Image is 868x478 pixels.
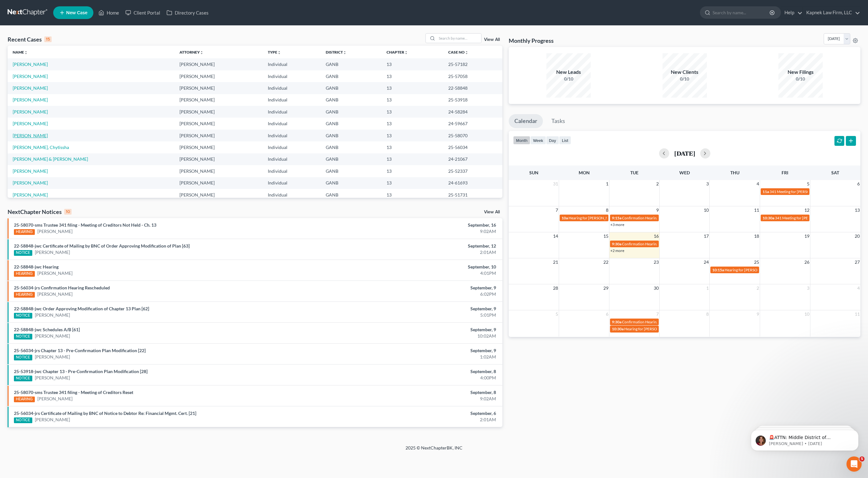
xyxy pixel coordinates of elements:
span: 5 [859,456,865,462]
div: HEARING [14,292,35,298]
td: 24-61693 [443,177,502,189]
input: Search by name... [713,7,771,18]
td: Individual [263,130,321,141]
a: [PERSON_NAME] [35,354,70,360]
a: View All [484,37,500,42]
span: 20 [854,232,860,240]
div: September, 9 [340,285,496,291]
span: 25 [753,258,760,266]
a: [PERSON_NAME] [13,109,48,114]
td: 25-51731 [443,189,502,201]
a: View All [484,210,500,214]
td: 13 [381,130,443,141]
a: [PERSON_NAME], Chytissha [13,145,69,150]
td: 25-57182 [443,58,502,70]
a: 25-56034-jrs Certificate of Mailing by BNC of Notice to Debtor Re: Financial Mgmt. Cert. [21] [14,410,196,416]
td: 13 [381,106,443,118]
a: [PERSON_NAME] & [PERSON_NAME] [13,156,88,162]
div: 10 [64,209,72,215]
a: [PERSON_NAME] [35,417,70,423]
a: [PERSON_NAME] [13,133,48,138]
div: NOTICE [14,355,32,360]
td: Individual [263,82,321,94]
a: 22-58848-jwc Schedules A/B [61] [14,327,80,332]
span: Sun [529,170,538,175]
td: Individual [263,58,321,70]
span: 9 [756,310,760,318]
div: 0/10 [663,76,707,82]
td: 25-52337 [443,165,502,177]
td: 13 [381,118,443,129]
div: 5:01PM [340,312,496,318]
td: 24-59667 [443,118,502,129]
span: 12 [804,206,810,214]
span: 4 [756,180,760,188]
td: Individual [263,165,321,177]
span: Mon [579,170,590,175]
a: +3 more [610,222,624,227]
button: day [546,136,559,145]
span: 15 [603,232,609,240]
td: [PERSON_NAME] [174,177,263,189]
a: 25-53918-jwc Chapter 13 - Pre-Confirmation Plan Modification [28] [14,369,148,374]
span: Wed [679,170,690,175]
span: 10:30a [612,326,624,331]
td: GANB [321,130,381,141]
td: [PERSON_NAME] [174,130,263,141]
td: GANB [321,70,381,82]
span: 26 [804,258,810,266]
a: 22-58848-jwc Certificate of Mailing by BNC of Order Approving Modification of Plan [63] [14,243,190,249]
div: 2:01AM [340,417,496,423]
a: [PERSON_NAME] [35,333,70,339]
span: 10 [703,206,709,214]
td: GANB [321,94,381,106]
td: GANB [321,106,381,118]
a: Typeunfold_more [268,50,281,55]
h3: Monthly Progress [509,37,554,44]
div: September, 6 [340,410,496,417]
a: Tasks [546,114,571,128]
span: 13 [854,206,860,214]
div: 4:00PM [340,375,496,381]
td: 25-58070 [443,130,502,141]
a: [PERSON_NAME] [37,228,72,235]
span: 4 [857,284,860,292]
td: 13 [381,153,443,165]
iframe: Intercom live chat [846,456,862,472]
div: NOTICE [14,376,32,381]
span: 19 [804,232,810,240]
a: +2 more [610,248,624,253]
span: 9 [656,206,659,214]
a: [PERSON_NAME] [37,270,72,276]
a: [PERSON_NAME] [13,97,48,102]
button: month [513,136,530,145]
div: HEARING [14,271,35,277]
span: 28 [552,284,559,292]
div: 2025 © NextChapterBK, INC [254,445,614,456]
span: Tue [630,170,638,175]
input: Search by name... [437,34,481,43]
span: 341 Meeting for [PERSON_NAME] [775,216,832,220]
span: 22 [603,258,609,266]
td: [PERSON_NAME] [174,153,263,165]
div: 15 [44,36,52,42]
td: Individual [263,153,321,165]
div: Recent Cases [8,36,52,43]
td: GANB [321,165,381,177]
span: 7 [656,310,659,318]
td: 13 [381,165,443,177]
span: 16 [653,232,659,240]
td: Individual [263,106,321,118]
td: [PERSON_NAME] [174,189,263,201]
h2: [DATE] [674,150,695,157]
td: Individual [263,118,321,129]
a: [PERSON_NAME] [35,375,70,381]
span: 2 [756,284,760,292]
td: 22-58848 [443,82,502,94]
span: 5 [806,180,810,188]
button: list [559,136,571,145]
a: 25-58070-sms Trustee 341 filing - Meeting of Creditors Reset [14,390,133,395]
span: 24 [703,258,709,266]
div: 9:02AM [340,396,496,402]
